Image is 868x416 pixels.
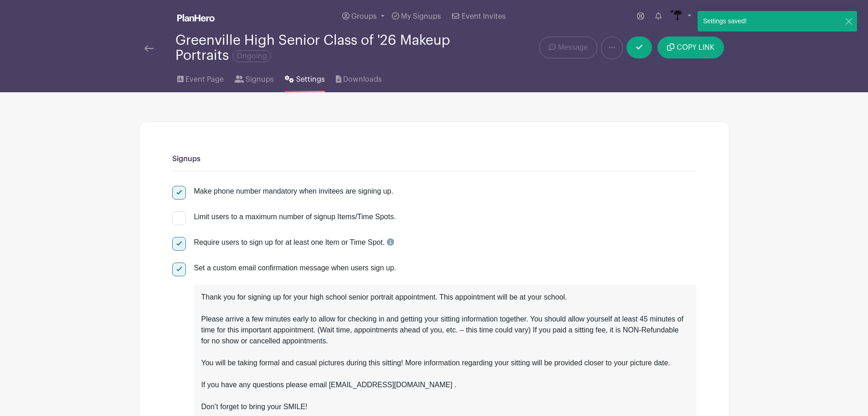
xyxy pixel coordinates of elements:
[657,37,724,58] button: COPY LINK
[351,13,377,20] span: Groups
[296,74,325,85] span: Settings
[844,16,853,26] button: Close
[285,63,324,92] a: Settings
[194,186,394,197] div: Make phone number mandatory when invitees are signing up.
[677,44,714,51] span: COPY LINK
[232,50,271,62] span: Ongoing
[336,63,382,92] a: Downloads
[201,379,689,401] div: If you have any questions please email [EMAIL_ADDRESS][DOMAIN_NAME] .
[343,74,382,85] span: Downloads
[201,358,689,379] div: You will be taking formal and casual pictures during this sitting! More information regarding you...
[539,37,597,58] a: Message
[194,263,696,274] div: Set a custom email confirmation message when users sign up.
[401,13,441,20] span: My Signups
[201,314,689,358] div: Please arrive a few minutes early to allow for checking in and getting your sitting information t...
[185,74,224,85] span: Event Page
[235,63,274,92] a: Signups
[144,45,154,52] img: back-arrow-29a5d9b10d5bd6ae65dc969a981735edf675c4d7a1fe02e03b50dbd4ba3cdb55.svg
[175,33,471,63] div: Greenville High Senior Class of '26 Makeup Portraits
[669,9,683,24] img: IMAGES%20logo%20transparenT%20PNG%20s.png
[194,237,394,248] div: Require users to sign up for at least one Item or Time Spot.
[698,11,752,32] div: Settings saved!
[462,13,506,20] span: Event Invites
[558,42,588,53] span: Message
[177,14,215,21] img: logo_white-6c42ec7e38ccf1d336a20a19083b03d10ae64f83f12c07503d8b9e83406b4c7d.svg
[194,211,396,222] div: Limit users to a maximum number of signup Items/Time Spots.
[172,155,696,163] h6: Signups
[177,63,224,92] a: Event Page
[201,292,689,314] div: Thank you for signing up for your high school senior portrait appointment. This appointment will ...
[246,74,274,85] span: Signups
